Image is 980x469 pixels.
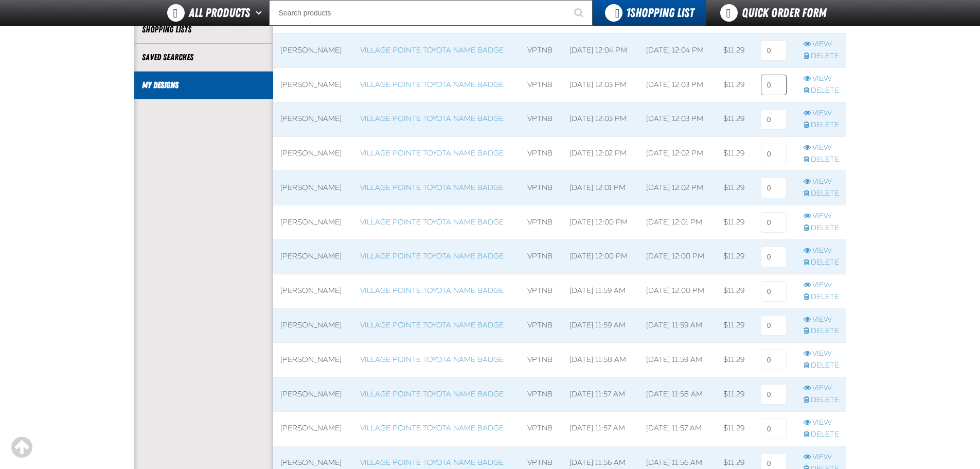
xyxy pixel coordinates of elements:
td: [DATE] 11:59 AM [639,308,716,343]
td: [DATE] 12:03 PM [562,68,639,102]
a: Delete row action [804,189,839,199]
td: $11.29 [716,240,754,274]
td: [DATE] 11:59 AM [639,343,716,377]
a: View row action [804,109,839,118]
a: Village Pointe Toyota Name Badge [360,252,504,260]
td: $11.29 [716,205,754,240]
td: [DATE] 12:03 PM [562,102,639,136]
a: Village Pointe Toyota Name Badge [360,424,504,432]
a: Delete row action [804,258,839,268]
a: Village Pointe Toyota Name Badge [360,46,504,55]
td: VPTNB [520,274,562,308]
a: View row action [804,212,839,221]
td: [PERSON_NAME] [273,136,353,171]
td: [PERSON_NAME] [273,171,353,205]
input: 0 [761,419,787,439]
td: [DATE] 11:59 AM [562,308,639,343]
td: $11.29 [716,68,754,102]
a: Delete row action [804,361,839,371]
a: Village Pointe Toyota Name Badge [360,114,504,123]
td: [DATE] 11:58 AM [562,343,639,377]
td: [DATE] 12:02 PM [639,136,716,171]
a: Delete row action [804,120,839,130]
input: 0 [761,109,787,130]
a: Delete row action [804,430,839,440]
td: [DATE] 12:00 PM [562,205,639,240]
input: 0 [761,247,787,267]
td: [DATE] 11:58 AM [639,377,716,412]
td: [DATE] 12:00 PM [639,274,716,308]
td: VPTNB [520,240,562,274]
td: [DATE] 12:00 PM [562,240,639,274]
a: Village Pointe Toyota Name Badge [360,183,504,192]
a: Delete row action [804,86,839,96]
td: $11.29 [716,274,754,308]
a: My Designs [142,79,265,91]
td: $11.29 [716,377,754,412]
td: VPTNB [520,308,562,343]
a: View row action [804,143,839,153]
td: [PERSON_NAME] [273,274,353,308]
td: $11.29 [716,33,754,68]
a: View row action [804,418,839,428]
input: 0 [761,178,787,198]
a: Village Pointe Toyota Name Badge [360,355,504,364]
td: $11.29 [716,171,754,205]
a: Village Pointe Toyota Name Badge [360,458,504,467]
a: Delete row action [804,223,839,233]
td: [PERSON_NAME] [273,411,353,446]
a: Shopping Lists [142,24,265,36]
a: View row action [804,246,839,256]
span: All Products [189,4,250,22]
td: [DATE] 12:02 PM [562,136,639,171]
td: VPTNB [520,377,562,412]
input: 0 [761,144,787,164]
td: [DATE] 11:57 AM [562,377,639,412]
a: View row action [804,40,839,49]
a: View row action [804,349,839,359]
a: View row action [804,281,839,290]
a: Delete row action [804,292,839,302]
a: Village Pointe Toyota Name Badge [360,149,504,158]
td: VPTNB [520,136,562,171]
strong: 1 [626,6,630,20]
a: Village Pointe Toyota Name Badge [360,286,504,295]
input: 0 [761,40,787,61]
a: Village Pointe Toyota Name Badge [360,390,504,398]
td: [DATE] 12:02 PM [639,171,716,205]
a: View row action [804,74,839,84]
td: [DATE] 12:00 PM [639,240,716,274]
td: VPTNB [520,33,562,68]
td: [PERSON_NAME] [273,33,353,68]
td: [DATE] 12:01 PM [639,205,716,240]
td: $11.29 [716,136,754,171]
td: VPTNB [520,171,562,205]
td: [DATE] 11:57 AM [639,411,716,446]
span: Shopping List [626,6,694,20]
td: $11.29 [716,343,754,377]
td: $11.29 [716,102,754,136]
td: $11.29 [716,308,754,343]
a: Saved Searches [142,51,265,63]
input: 0 [761,281,787,302]
td: [PERSON_NAME] [273,102,353,136]
td: VPTNB [520,68,562,102]
td: [DATE] 12:04 PM [639,33,716,68]
a: View row action [804,453,839,462]
a: Delete row action [804,326,839,336]
input: 0 [761,315,787,336]
a: Delete row action [804,51,839,61]
td: [PERSON_NAME] [273,240,353,274]
td: [DATE] 12:01 PM [562,171,639,205]
td: VPTNB [520,102,562,136]
input: 0 [761,212,787,233]
td: [PERSON_NAME] [273,205,353,240]
td: [DATE] 12:03 PM [639,102,716,136]
a: View row action [804,177,839,187]
input: 0 [761,384,787,405]
td: [DATE] 11:59 AM [562,274,639,308]
td: [DATE] 12:03 PM [639,68,716,102]
td: [PERSON_NAME] [273,68,353,102]
a: Village Pointe Toyota Name Badge [360,321,504,329]
td: [PERSON_NAME] [273,377,353,412]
